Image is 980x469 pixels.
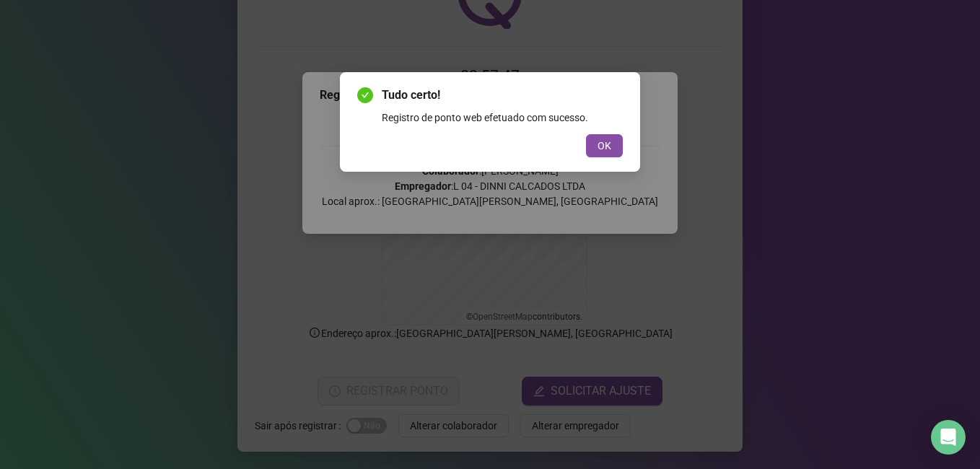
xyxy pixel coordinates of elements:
div: Registro de ponto web efetuado com sucesso. [382,110,623,126]
span: check-circle [357,87,373,103]
span: OK [598,138,611,154]
div: Open Intercom Messenger [931,420,966,455]
span: Tudo certo! [382,87,623,104]
button: OK [586,134,623,157]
